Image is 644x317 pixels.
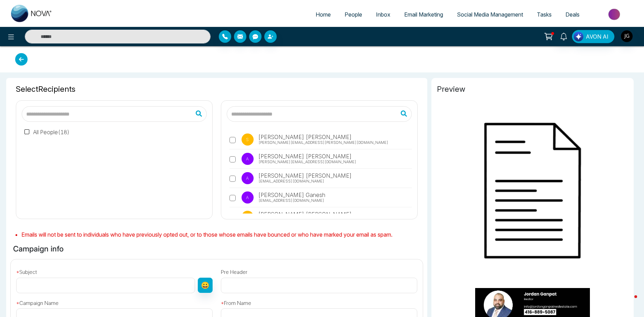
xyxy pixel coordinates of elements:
a: Home [309,8,338,21]
img: User Avatar [621,30,633,42]
p: A [242,153,254,165]
img: Lead Flow [574,32,583,41]
a: Email Marketing [397,8,450,21]
span: Inbox [376,11,390,18]
span: [EMAIL_ADDRESS][DOMAIN_NAME] [258,198,324,204]
span: [PERSON_NAME] [PERSON_NAME] [257,133,352,141]
span: [PERSON_NAME][EMAIL_ADDRESS][PERSON_NAME][DOMAIN_NAME] [258,140,388,146]
span: Preview [437,83,628,95]
input: S [PERSON_NAME] [PERSON_NAME] [PERSON_NAME][EMAIL_ADDRESS][PERSON_NAME][DOMAIN_NAME] [229,137,236,143]
span: Select Recipients [16,83,418,95]
a: People [338,8,369,21]
p: S [242,133,254,146]
span: [PERSON_NAME] [PERSON_NAME] [257,152,352,160]
span: Tasks [537,11,552,18]
span: Home [316,11,331,18]
input: A [PERSON_NAME] Ganesh [EMAIL_ADDRESS][DOMAIN_NAME] [229,195,236,201]
span: [PERSON_NAME] Ganesh [257,191,325,199]
span: Social Media Management [457,11,523,18]
input: All People(18) [24,129,31,136]
button: 😀 [198,278,213,293]
span: Email Marketing [404,11,443,18]
label: Pre Header [221,268,247,276]
input: A [PERSON_NAME] [PERSON_NAME] [EMAIL_ADDRESS][DOMAIN_NAME] [229,176,236,182]
a: Social Media Management [450,8,530,21]
span: [PERSON_NAME] [PERSON_NAME] [257,210,352,218]
input: A [PERSON_NAME] [PERSON_NAME] [PERSON_NAME][EMAIL_ADDRESS][DOMAIN_NAME] [229,156,236,162]
a: Tasks [530,8,559,21]
p: A [242,191,254,204]
img: novacrm [437,95,628,286]
span: [EMAIL_ADDRESS][DOMAIN_NAME] [258,178,324,184]
span: [PERSON_NAME][EMAIL_ADDRESS][DOMAIN_NAME] [258,159,356,165]
span: AVON AI [586,32,609,41]
a: Deals [559,8,586,21]
span: [PERSON_NAME] [PERSON_NAME] [257,171,352,180]
iframe: Intercom live chat [621,294,637,310]
p: A [242,172,254,184]
label: Subject [16,268,37,276]
label: Campaign Name [16,299,59,307]
span: People [345,11,362,18]
span: Deals [565,11,580,18]
button: AVON AI [572,30,614,43]
label: From Name [221,299,251,307]
img: Nova CRM Logo [11,5,52,22]
label: All People ( 18 ) [24,128,70,136]
p: K [242,211,254,223]
img: Market-place.gif [590,7,640,22]
li: Emails will not be sent to individuals who have previously opted out, or to those whose emails ha... [21,230,423,239]
a: Inbox [369,8,397,21]
h6: Campaign info [10,243,67,255]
